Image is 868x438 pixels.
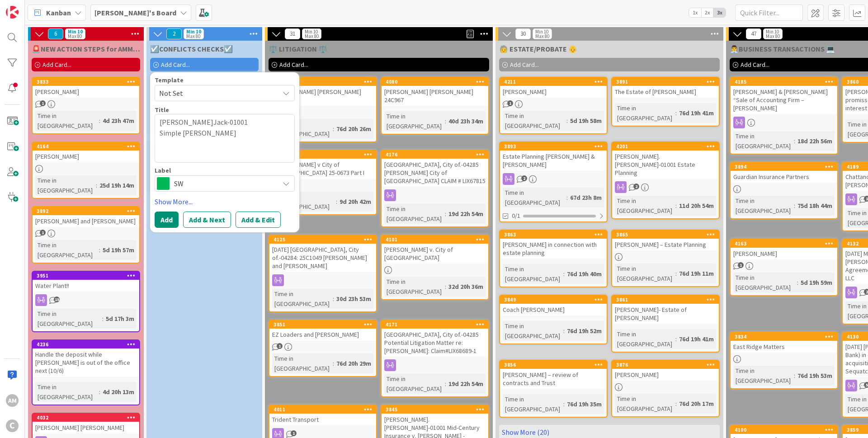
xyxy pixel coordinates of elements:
div: 4201[PERSON_NAME].[PERSON_NAME]-01001 Estate Planning [612,142,719,179]
div: 3894Guardian Insurance Partners [731,163,837,183]
div: Coach [PERSON_NAME] [500,304,607,316]
div: 3861 [612,296,719,304]
div: 3876[PERSON_NAME] [612,361,719,381]
span: : [445,116,446,126]
span: : [675,201,677,211]
div: 4171 [382,320,488,329]
div: 4196 [269,151,376,159]
div: 4163 [731,240,837,248]
div: 3834 [731,333,837,341]
div: Max 80 [766,34,780,38]
span: : [99,245,100,255]
span: 👨‍💼BUSINESS TRANSACTIONS 💻 [730,44,835,53]
div: 3851EZ Loaders and [PERSON_NAME] [269,320,376,340]
div: [PERSON_NAME] [500,86,607,98]
div: 76d 19h 11m [677,268,716,278]
div: Time in [GEOGRAPHIC_DATA] [733,131,794,151]
div: AM [6,394,19,407]
span: 2 [166,28,182,39]
span: : [445,379,446,389]
span: 3x [713,8,726,17]
div: 3856 [504,362,607,368]
div: 3853 [269,78,376,86]
label: Title [155,106,169,114]
span: ☑️CONFLICTS CHECKS☑️ [150,44,233,53]
div: 3876 [612,361,719,369]
textarea: [PERSON_NAME]Jack-01001 Simple [PERSON_NAME] [155,114,295,163]
div: 5d 17h 3m [104,314,137,324]
div: 3891The Estate of [PERSON_NAME] [612,78,719,98]
div: 76d 19h 41m [677,334,716,344]
div: 30d 23h 53m [334,294,373,304]
div: [PERSON_NAME]- Estate of [PERSON_NAME] [612,304,719,324]
div: Min 10 [766,29,779,34]
div: Time in [GEOGRAPHIC_DATA] [503,394,563,414]
div: 3865[PERSON_NAME] – Estate Planning [612,231,719,250]
span: : [566,193,568,203]
span: : [563,269,565,279]
div: 67d 23h 8m [568,193,604,203]
div: 3853 [274,79,376,85]
div: C [6,419,19,432]
span: : [675,334,677,344]
div: Time in [GEOGRAPHIC_DATA] [35,240,99,260]
span: SW [174,177,274,190]
span: : [445,209,446,219]
span: 30 [515,28,531,39]
div: [PERSON_NAME] [33,151,139,162]
div: 4100 [735,427,837,433]
div: 4176[GEOGRAPHIC_DATA], City of.-04285 [PERSON_NAME] City of [GEOGRAPHIC_DATA] CLAIM # LIX67815 [382,151,488,187]
div: 76d 19h 53m [795,371,835,381]
div: 4011 [269,405,376,414]
div: Min 10 [305,29,318,34]
div: 76d 20h 26m [334,124,373,134]
div: [PERSON_NAME] – Estate Planning [612,239,719,250]
div: 18d 22h 56m [795,136,835,146]
span: Label [155,167,171,174]
div: Water Plant!! [33,280,139,292]
div: 4171 [386,321,488,328]
button: Add & Next [183,212,231,228]
div: [PERSON_NAME] v. City of [GEOGRAPHIC_DATA] [382,244,488,264]
div: 3892[PERSON_NAME] and [PERSON_NAME] [33,207,139,227]
div: 4185 [735,79,837,85]
div: Time in [GEOGRAPHIC_DATA] [733,273,797,292]
div: Trident Transport [269,414,376,425]
div: 3833 [37,79,139,85]
div: Max 80 [68,34,82,38]
span: : [96,180,97,190]
div: Handle the deposit while [PERSON_NAME] is out of the office next (10/6) [33,349,139,377]
div: Time in [GEOGRAPHIC_DATA] [503,264,563,284]
div: 3876 [616,362,719,368]
div: 5d 19h 59m [798,278,835,287]
span: 🧓 ESTATE/PROBATE 👴 [499,44,577,53]
div: 3833[PERSON_NAME] [33,78,139,98]
span: Template [155,77,184,83]
div: Time in [GEOGRAPHIC_DATA] [615,103,675,123]
span: 2 [633,184,639,189]
span: Kanban [46,7,71,18]
span: 1 [40,230,46,235]
span: : [675,108,677,118]
div: Max 80 [186,34,200,38]
div: 19d 22h 54m [446,379,486,389]
div: 9d 20h 42m [337,197,373,207]
div: [PERSON_NAME].[PERSON_NAME]-01001 Estate Planning [612,151,719,179]
div: 4236 [37,341,139,348]
div: 3892 [33,207,139,215]
div: 3894 [731,163,837,171]
span: : [675,268,677,278]
div: 4164 [37,143,139,150]
div: 3833 [33,78,139,86]
div: 4032 [33,414,139,422]
div: 3834East Ridge Matters [731,333,837,353]
div: 4080 [382,78,488,86]
div: 4164[PERSON_NAME] [33,142,139,162]
div: 4032 [37,414,139,421]
div: 4176 [382,151,488,159]
div: Time in [GEOGRAPHIC_DATA] [503,321,563,341]
div: 4171[GEOGRAPHIC_DATA], City of.-04285 Potential Litigation Matter re: [PERSON_NAME]: Claim#LIX686... [382,320,488,357]
div: 4125 [269,235,376,244]
div: 4080[PERSON_NAME] [PERSON_NAME] 24C967 [382,78,488,106]
div: 3853[PERSON_NAME] [PERSON_NAME] 24C967 [269,78,376,106]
